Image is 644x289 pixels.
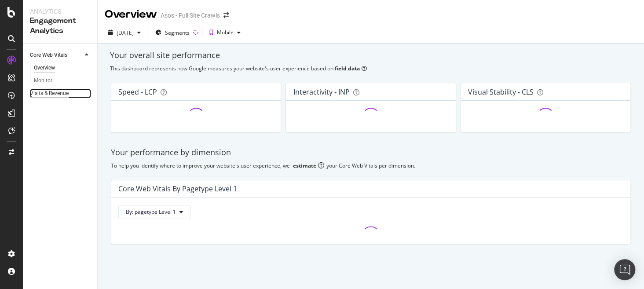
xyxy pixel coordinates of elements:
[152,26,193,40] button: Segments
[223,12,229,18] div: arrow-right-arrow-left
[105,7,157,22] div: Overview
[30,89,91,98] a: Visits & Revenue
[30,7,90,16] div: Analytics
[30,89,69,98] div: Visits & Revenue
[614,259,635,280] div: Open Intercom Messenger
[34,76,91,85] a: Monitor
[34,63,55,73] div: Overview
[110,50,632,61] div: Your overall site performance
[110,65,632,72] div: This dashboard represents how Google measures your website's user experience based on
[30,16,90,36] div: Engagement Analytics
[293,88,349,96] div: Interactivity - INP
[30,51,82,60] a: Core Web Vitals
[293,162,316,169] div: estimate
[105,26,144,40] button: [DATE]
[118,205,190,219] button: By: pagetype Level 1
[30,51,67,60] div: Core Web Vitals
[34,76,52,85] div: Monitor
[206,26,244,40] button: Mobile
[165,29,190,37] span: Segments
[111,147,631,158] div: Your performance by dimension
[217,30,234,35] div: Mobile
[111,162,631,169] div: To help you identify where to improve your website's user experience, we your Core Web Vitals per...
[118,88,157,96] div: Speed - LCP
[468,88,534,96] div: Visual Stability - CLS
[117,29,134,37] div: [DATE]
[335,65,360,72] b: field data
[118,184,237,193] div: Core Web Vitals By pagetype Level 1
[34,63,91,73] a: Overview
[161,11,220,20] div: Asos - Full Site Crawls
[126,208,176,216] span: By: pagetype Level 1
